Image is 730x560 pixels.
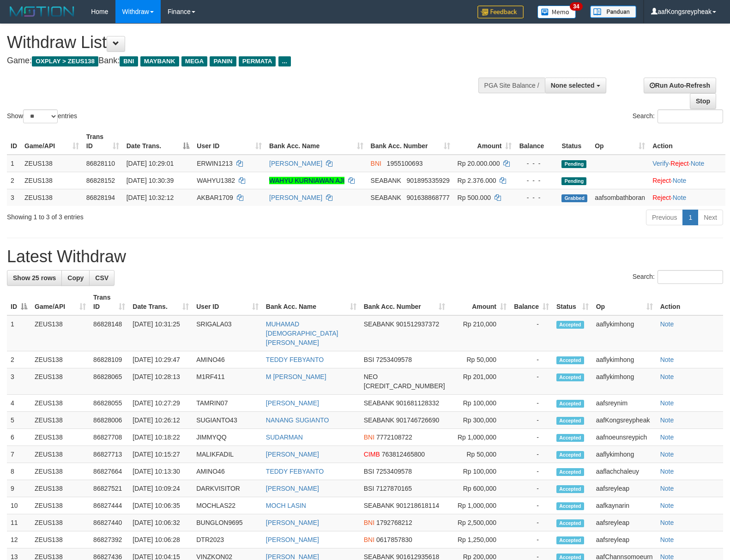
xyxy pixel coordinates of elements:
td: 86828006 [90,412,129,429]
label: Show entries [7,109,77,123]
th: Trans ID: activate to sort column ascending [83,128,123,155]
span: 86828152 [86,177,115,184]
td: Rp 100,000 [449,463,510,480]
span: Copy 901681128332 to clipboard [396,399,439,407]
span: Rp 2.376.000 [458,177,496,184]
span: SEABANK [364,416,394,424]
a: Note [660,416,674,424]
td: - [510,480,553,497]
span: Accepted [556,468,584,476]
span: Accepted [556,400,584,408]
span: CSV [95,274,109,282]
span: PERMATA [239,56,276,66]
a: Note [673,194,687,201]
img: MOTION_logo.png [7,5,77,18]
td: - [510,514,553,531]
span: 86828194 [86,194,115,201]
td: 1 [7,315,31,351]
td: 86827392 [90,531,129,548]
a: 1 [682,210,698,225]
a: Verify [652,160,669,167]
span: [DATE] 10:32:12 [127,194,174,201]
a: Previous [646,210,683,225]
td: ZEUS138 [31,446,90,463]
span: SEABANK [364,399,394,407]
td: aafnoeunsreypich [592,429,657,446]
td: [DATE] 10:29:47 [129,351,193,368]
span: Accepted [556,356,584,364]
input: Search: [658,109,723,123]
a: Note [691,160,705,167]
span: Accepted [556,417,584,425]
td: 86827708 [90,429,129,446]
a: WAHYU KURNIAWAN AJI [269,177,344,184]
a: Next [698,210,723,225]
a: Note [673,177,687,184]
span: OXPLAY > ZEUS138 [32,56,98,66]
td: ZEUS138 [31,497,90,514]
th: Date Trans.: activate to sort column descending [123,128,193,155]
input: Search: [658,270,723,284]
td: - [510,315,553,351]
td: - [510,368,553,395]
div: - - - [519,159,554,168]
td: aaflykimhong [592,368,657,395]
a: CSV [89,270,115,286]
td: 1 [7,155,21,172]
div: PGA Site Balance / [478,78,545,93]
span: Accepted [556,373,584,381]
button: None selected [545,78,606,93]
th: Game/API: activate to sort column ascending [31,289,90,315]
td: aaflachchaleuy [592,463,657,480]
td: ZEUS138 [31,429,90,446]
a: Show 25 rows [7,270,62,286]
a: TEDDY FEBYANTO [266,468,324,475]
span: Copy 901638868777 to clipboard [406,194,449,201]
td: 12 [7,531,31,548]
span: Copy 1955100693 to clipboard [387,160,423,167]
td: 86827521 [90,480,129,497]
td: aaflykimhong [592,446,657,463]
a: MUHAMAD [DEMOGRAPHIC_DATA][PERSON_NAME] [266,320,338,346]
td: MOCHLAS22 [193,497,262,514]
td: aaflykimhong [592,315,657,351]
span: BSI [364,356,374,363]
a: [PERSON_NAME] [266,451,319,458]
span: AKBAR1709 [197,194,233,201]
span: Rp 20.000.000 [458,160,500,167]
span: None selected [551,82,595,89]
td: - [510,351,553,368]
td: - [510,446,553,463]
span: [DATE] 10:30:39 [127,177,174,184]
span: BNI [371,160,381,167]
td: [DATE] 10:26:12 [129,412,193,429]
td: [DATE] 10:09:24 [129,480,193,497]
a: Reject [652,194,671,201]
span: ... [278,56,291,66]
td: - [510,429,553,446]
td: ZEUS138 [31,480,90,497]
td: aafsombathboran [591,189,649,206]
div: Showing 1 to 3 of 3 entries [7,209,297,222]
a: Note [660,485,674,492]
img: Button%20Memo.svg [537,6,576,18]
td: - [510,395,553,412]
span: Grabbed [561,194,587,202]
a: [PERSON_NAME] [266,536,319,543]
th: Op: activate to sort column ascending [592,289,657,315]
span: Accepted [556,519,584,527]
span: Copy 1792768212 to clipboard [376,519,412,526]
td: 10 [7,497,31,514]
td: Rp 201,000 [449,368,510,395]
a: Note [660,356,674,363]
td: · [649,172,725,189]
td: 8 [7,463,31,480]
td: 86827713 [90,446,129,463]
span: Copy 7772108722 to clipboard [376,434,412,441]
td: DARKVISITOR [193,480,262,497]
td: Rp 2,500,000 [449,514,510,531]
td: 86828109 [90,351,129,368]
td: 11 [7,514,31,531]
td: 2 [7,351,31,368]
td: MALIKFADIL [193,446,262,463]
